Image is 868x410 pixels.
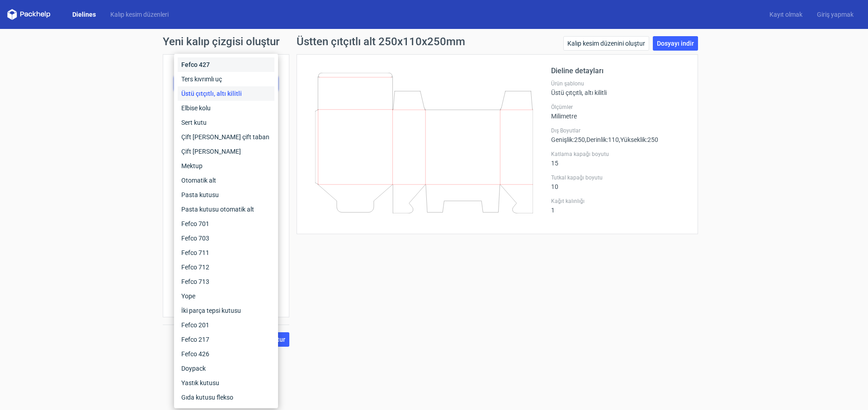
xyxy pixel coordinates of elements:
[608,136,619,143] font: 110
[181,191,219,198] font: Pasta kutusu
[181,321,209,329] font: Fefco 201
[181,379,219,386] font: Yastık kutusu
[181,220,209,227] font: Fefco 701
[551,151,609,157] font: Katlama kapağı boyutu
[607,136,608,143] font: :
[181,235,209,242] font: Fefco 703
[551,174,603,181] font: Tutkal kapağı boyutu
[573,136,574,143] font: :
[181,61,210,68] font: Fefco 427
[72,11,96,18] font: Dielines
[110,11,169,18] font: Kalıp kesim düzenleri
[551,127,580,134] font: Dış Boyutlar
[551,136,573,143] font: Genişlik
[762,10,810,19] a: Kayıt olmak
[620,136,646,143] font: Yükseklik
[551,183,558,190] font: 10
[181,365,206,372] font: Doypack
[585,136,586,143] font: ,
[181,292,195,300] font: Yope
[567,40,645,47] font: Kalıp kesim düzenini oluştur
[551,104,573,110] font: Ölçümler
[297,35,465,48] font: Üstten çıtçıtlı alt 250x110x250mm
[551,160,558,167] font: 15
[551,66,604,75] font: Dieline detayları
[551,80,584,87] font: Ürün şablonu
[646,136,647,143] font: :
[181,75,222,83] font: Ters kıvrımlı uç
[181,249,209,256] font: Fefco 711
[181,133,269,141] font: Çift [PERSON_NAME] çift taban
[181,350,209,358] font: Fefco 426
[65,10,103,19] a: Dielines
[574,136,585,143] font: 250
[653,36,698,51] a: Dosyayı indir
[551,198,585,204] font: Kağıt kalınlığı
[181,278,209,285] font: Fefco 713
[551,113,577,120] font: Milimetre
[181,206,254,213] font: Pasta kutusu otomatik alt
[163,35,279,48] font: Yeni kalıp çizgisi oluştur
[817,11,854,18] font: Giriş yapmak
[181,336,209,343] font: Fefco 217
[810,10,861,19] a: Giriş yapmak
[769,11,802,18] font: Kayıt olmak
[657,40,694,47] font: Dosyayı indir
[563,36,649,51] a: Kalıp kesim düzenini oluştur
[181,264,209,271] font: Fefco 712
[181,148,241,155] font: Çift [PERSON_NAME]
[181,119,207,126] font: Sert kutu
[551,89,607,96] font: Üstü çıtçıtlı, altı kilitli
[619,136,620,143] font: ,
[181,177,216,184] font: Otomatik alt
[181,162,203,170] font: Mektup
[647,136,658,143] font: 250
[551,207,555,214] font: 1
[181,90,242,97] font: Üstü çıtçıtlı, altı kilitli
[181,394,233,401] font: Gıda kutusu flekso
[181,307,241,314] font: İki parça tepsi kutusu
[586,136,607,143] font: Derinlik
[181,104,211,112] font: Elbise kolu
[103,10,176,19] a: Kalıp kesim düzenleri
